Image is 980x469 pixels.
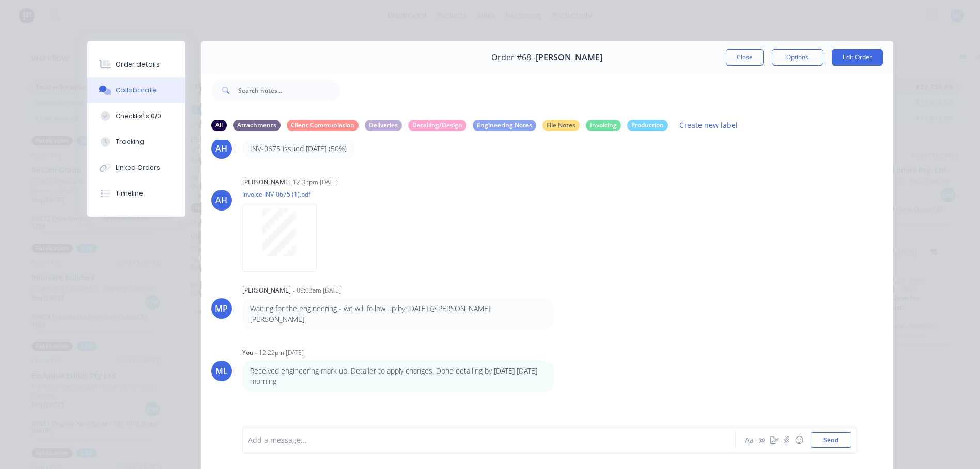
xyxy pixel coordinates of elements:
div: Linked Orders [116,163,160,172]
button: Close [726,49,764,66]
button: Checklists 0/0 [87,103,185,129]
div: - 12:22pm [DATE] [255,348,304,358]
p: Invoice INV-0675 (1).pdf [242,190,327,199]
button: Collaborate [87,77,185,103]
div: [PERSON_NAME] [242,177,291,187]
div: Tracking [116,137,144,147]
div: You [242,411,253,420]
div: Invoicing [586,120,621,131]
button: Order details [87,52,185,77]
button: Edit Order [832,49,883,66]
button: Aa [743,434,756,446]
p: Waiting for the engineering - we will follow up by [DATE] @[PERSON_NAME] [PERSON_NAME] [250,303,546,325]
div: Engineering Notes [473,120,536,131]
div: 12:33pm [DATE] [293,177,338,187]
div: All [211,120,227,131]
button: Options [772,49,823,66]
div: - 09:03am [DATE] [293,286,341,295]
div: AH [215,142,227,155]
div: - 12:50pm [DATE] [255,411,304,420]
p: Received engineering mark up. Detailer to apply changes. Done detailing by [DATE] [DATE] morning [250,366,546,387]
div: [PERSON_NAME] [242,286,291,295]
button: Linked Orders [87,155,185,181]
span: [PERSON_NAME] [536,53,602,62]
div: File Notes [542,120,580,131]
button: ☺ [793,434,805,446]
div: You [242,348,253,358]
div: Attachments [233,120,281,131]
div: MP [215,302,228,315]
div: ML [215,365,228,377]
div: Order details [116,60,160,69]
button: Tracking [87,129,185,155]
div: Timeline [116,189,143,198]
button: Create new label [674,118,743,132]
button: @ [756,434,768,446]
div: Client Communiation [287,120,359,131]
button: Send [811,432,851,448]
button: Timeline [87,181,185,206]
div: Production [627,120,668,131]
div: Detailing/Design [408,120,466,131]
div: AH [215,194,227,206]
input: Search notes... [238,80,340,101]
div: Checklists 0/0 [116,111,161,121]
div: Collaborate [116,86,157,95]
div: Deliveries [365,120,402,131]
p: INV-0675 issued [DATE] (50%) [250,143,347,154]
span: Order #68 - [491,53,536,62]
